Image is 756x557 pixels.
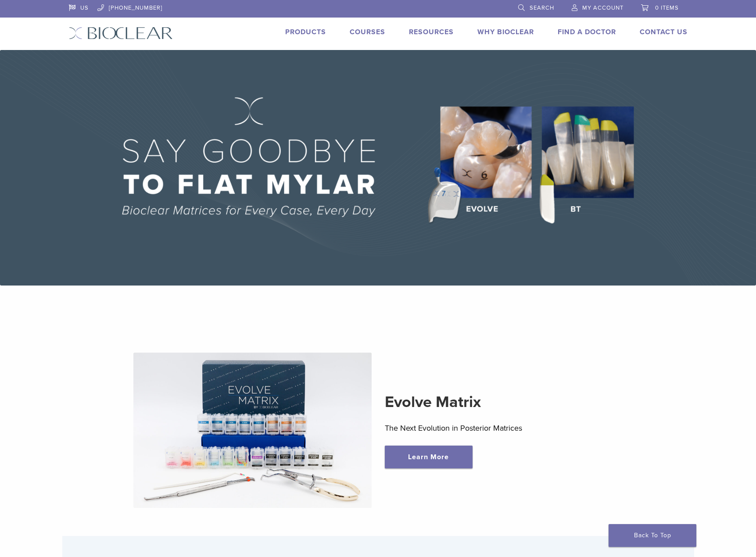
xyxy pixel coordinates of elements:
a: Courses [350,28,385,36]
img: Bioclear [69,27,173,39]
p: The Next Evolution in Posterior Matrices [385,421,623,435]
span: 0 items [655,4,679,11]
a: Find A Doctor [558,28,616,36]
a: Learn More [385,446,473,468]
a: Why Bioclear [477,28,534,36]
a: Products [285,28,326,36]
span: My Account [582,4,623,11]
img: Evolve Matrix [133,353,372,508]
span: Search [530,4,554,11]
h2: Evolve Matrix [385,392,623,413]
a: Contact Us [640,28,688,36]
a: Back To Top [609,524,696,547]
a: Resources [409,28,454,36]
